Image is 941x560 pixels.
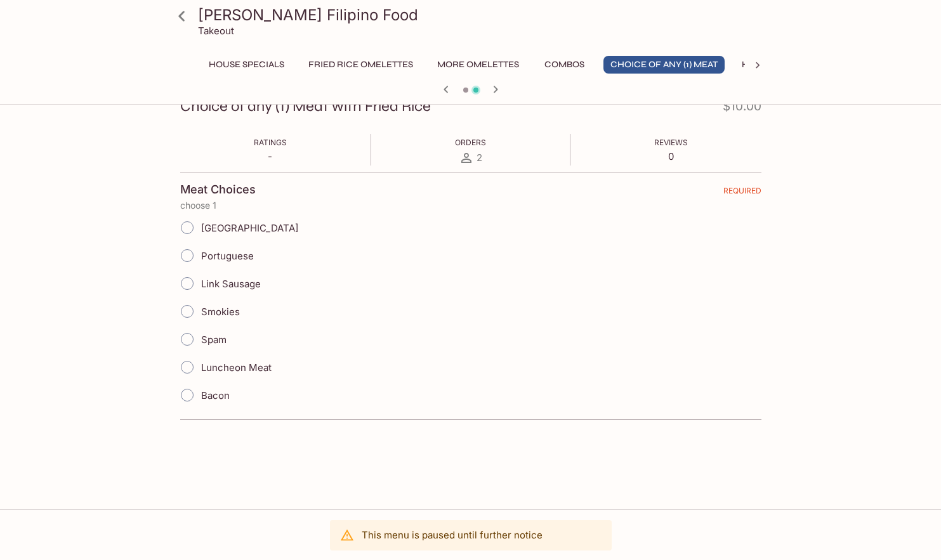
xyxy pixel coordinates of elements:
[201,334,227,346] span: Spam
[603,56,725,74] button: Choice of Any (1) Meat
[201,361,272,374] span: Luncheon Meat
[536,56,593,74] button: Combos
[198,5,765,25] h3: [PERSON_NAME] Filipino Food
[430,56,526,74] button: More Omelettes
[180,200,761,211] p: choose 1
[202,56,291,74] button: House Specials
[723,186,761,200] span: REQUIRED
[201,306,240,318] span: Smokies
[735,56,797,74] button: Hotcakes
[201,278,261,290] span: Link Sausage
[654,138,688,147] span: Reviews
[477,152,482,164] span: 2
[201,250,254,262] span: Portuguese
[301,56,420,74] button: Fried Rice Omelettes
[180,183,256,197] h4: Meat Choices
[201,222,298,234] span: [GEOGRAPHIC_DATA]
[455,138,486,147] span: Orders
[180,96,431,116] h3: Choice of any (1) Meat with Fried Rice
[723,96,761,121] h4: $10.00
[198,25,234,37] p: Takeout
[654,150,688,162] p: 0
[362,529,543,541] p: This menu is paused until further notice
[201,389,230,401] span: Bacon
[254,150,287,162] p: -
[254,138,287,147] span: Ratings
